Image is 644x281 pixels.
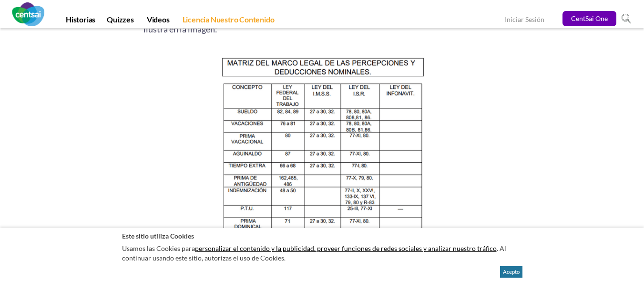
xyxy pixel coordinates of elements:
button: Acepto [500,266,522,278]
h2: Este sitio utiliza Cookies [122,231,522,240]
p: Usamos las Cookies para . Al continuar usando este sitio, autorizas el uso de Cookies. [122,241,522,265]
a: Quizzes [101,15,140,28]
a: Historias [60,15,101,28]
a: CentSai One [562,11,616,26]
a: Videos [141,15,175,28]
img: CentSai [12,2,44,26]
a: Licencia Nuestro Contenido [177,15,280,28]
a: Iniciar Sesión [505,15,544,25]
